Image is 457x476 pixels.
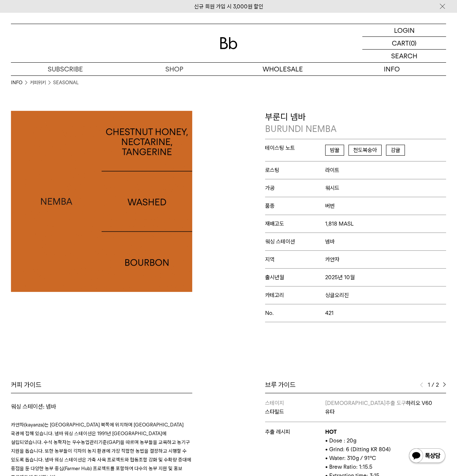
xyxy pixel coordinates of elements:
[120,63,229,75] a: SHOP
[409,37,417,49] p: (0)
[436,381,439,389] span: 2
[337,63,446,75] p: INFO
[53,79,79,86] a: SEASONAL
[427,381,430,389] span: 1
[392,37,409,49] p: CART
[432,381,434,389] span: /
[265,203,326,209] span: 품종
[325,203,335,209] span: 버번
[325,221,354,227] span: 1,818 MASL
[11,63,120,75] a: SUBSCRIBE
[265,123,446,135] p: BURUNDI NEMBA
[30,79,46,86] a: 커피위키
[325,400,386,406] span: [DEMOGRAPHIC_DATA]
[325,238,335,245] span: 넴바
[194,3,263,10] a: 신규 회원 가입 시 3,000원 할인
[325,145,344,156] span: 밤꿀
[325,407,386,416] p: 유타
[229,63,338,75] p: WHOLESALE
[325,185,339,191] span: 워시드
[325,464,373,470] span: • Brew Ratio: 1:15.5
[325,437,356,444] span: • Dose : 20g
[325,167,339,173] span: 라이트
[265,428,326,436] p: 추출 레시피
[386,145,405,156] span: 감귤
[265,310,326,316] span: No.
[325,446,391,453] span: • Grind: 6 (Ditting KR 804)
[394,24,415,36] p: LOGIN
[325,455,376,461] span: • Water: 310g / 91°C
[325,292,349,299] span: 싱글오리진
[265,400,284,406] span: 스테이지
[391,50,417,62] p: SEARCH
[265,145,326,151] span: 테이스팅 노트
[11,381,192,389] div: 커피 가이드
[265,221,326,227] span: 재배고도
[265,256,326,263] span: 지역
[265,381,446,389] div: 브루 가이드
[265,292,326,299] span: 카테고리
[265,274,326,281] span: 출시년월
[362,37,446,50] a: CART (0)
[362,24,446,37] a: LOGIN
[348,145,382,156] span: 천도복숭아
[325,256,339,263] span: 카얀자
[408,448,446,465] img: 카카오톡 채널 1:1 채팅 버튼
[325,429,337,435] b: HOT
[265,111,446,135] p: 부룬디 넴바
[265,238,326,245] span: 워싱 스테이션
[265,185,326,191] span: 가공
[229,76,338,88] a: 도매 서비스
[325,274,355,281] span: 2025년 10월
[11,403,56,410] span: 워싱 스테이션: 넴바
[325,310,334,316] span: 421
[265,407,326,416] p: 스타필드
[220,37,237,49] img: 로고
[386,393,446,422] td: 하리오 V60
[386,400,406,406] span: 추출 도구
[265,167,326,173] span: 로스팅
[11,79,30,86] li: INFO
[11,111,192,292] img: 부룬디 넴바BURUNDI NEMBA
